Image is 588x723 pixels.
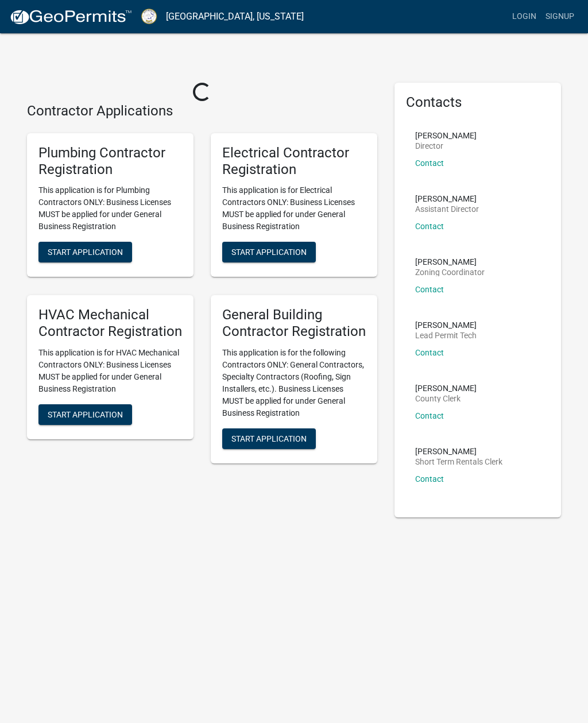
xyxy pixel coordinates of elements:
[48,248,123,257] span: Start Application
[38,184,182,233] p: This application is for Plumbing Contractors ONLY: Business Licenses MUST be applied for under Ge...
[222,242,316,262] button: Start Application
[406,94,550,111] h5: Contacts
[222,347,366,419] p: This application is for the following Contractors ONLY: General Contractors, Specialty Contractor...
[48,409,123,419] span: Start Application
[38,145,182,178] h5: Plumbing Contractor Registration
[415,132,477,140] p: [PERSON_NAME]
[38,404,132,425] button: Start Application
[166,7,304,26] a: [GEOGRAPHIC_DATA], [US_STATE]
[38,347,182,395] p: This application is for HVAC Mechanical Contractors ONLY: Business Licenses MUST be applied for u...
[222,145,366,178] h5: Electrical Contractor Registration
[415,205,479,213] p: Assistant Director
[415,268,485,276] p: Zoning Coordinator
[141,9,157,24] img: Putnam County, Georgia
[222,184,366,233] p: This application is for Electrical Contractors ONLY: Business Licenses MUST be applied for under ...
[541,6,579,28] a: Signup
[222,307,366,340] h5: General Building Contractor Registration
[231,248,307,257] span: Start Application
[27,103,377,473] wm-workflow-list-section: Contractor Applications
[415,258,485,266] p: [PERSON_NAME]
[415,222,444,231] a: Contact
[415,384,477,392] p: [PERSON_NAME]
[415,285,444,294] a: Contact
[231,434,307,443] span: Start Application
[415,411,444,420] a: Contact
[222,428,316,449] button: Start Application
[415,158,444,168] a: Contact
[508,6,541,28] a: Login
[38,307,182,340] h5: HVAC Mechanical Contractor Registration
[415,348,444,357] a: Contact
[38,242,132,262] button: Start Application
[415,321,477,329] p: [PERSON_NAME]
[415,142,477,150] p: Director
[415,331,477,339] p: Lead Permit Tech
[415,447,502,455] p: [PERSON_NAME]
[27,103,377,119] h4: Contractor Applications
[415,458,502,466] p: Short Term Rentals Clerk
[415,195,479,203] p: [PERSON_NAME]
[415,474,444,484] a: Contact
[415,395,477,403] p: County Clerk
